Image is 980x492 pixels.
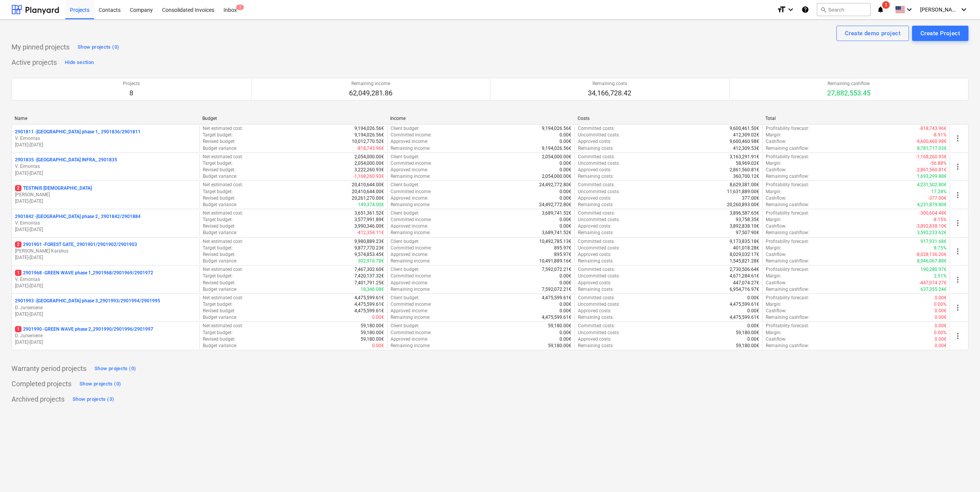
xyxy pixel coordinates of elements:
[15,326,196,346] div: 12901990 -GREEN WAVE phase 2_2901990/2901996/2901997D. Jurseniene[DATE]-[DATE]
[917,145,947,152] p: 8,781,717.03€
[578,266,615,273] p: Committed costs :
[953,190,962,200] span: more_vert
[953,275,962,284] span: more_vert
[578,145,614,152] p: Remaining costs :
[354,301,384,308] p: 4,475,599.61€
[354,245,384,251] p: 9,877,770.23€
[766,145,809,152] p: Remaining cashflow :
[920,286,947,293] p: 637,355.24€
[203,273,233,279] p: Target budget :
[912,26,968,41] button: Create Project
[560,301,571,308] p: 0.00€
[542,125,571,132] p: 9,194,026.56€
[15,185,92,192] p: TESTINIS [DEMOGRAPHIC_DATA]
[15,213,196,233] div: 2901842 -[GEOGRAPHIC_DATA] phase 2_ 2901842/2901884V. Eimontas[DATE]-[DATE]
[203,125,243,132] p: Net estimated cost :
[578,160,620,167] p: Uncommitted costs :
[917,182,947,188] p: 4,231,502.80€
[354,238,384,245] p: 9,980,889.23€
[765,116,947,121] div: Total
[354,266,384,273] p: 7,467,302.60€
[560,195,571,202] p: 0.00€
[354,160,384,167] p: 2,054,000.00€
[730,182,759,188] p: 8,629,381.00€
[766,230,809,236] p: Remaining cashflow :
[560,132,571,138] p: 0.00€
[15,270,153,276] p: 2901968 - GREEN WAVE phase 1_2901968/2901969/2901972
[15,163,196,170] p: V. Eimontas
[942,455,980,492] iframe: Chat Widget
[916,223,947,230] p: -3,892,838.10€
[727,202,759,208] p: 20,260,893.00€
[203,173,237,180] p: Budget variance :
[920,266,947,273] p: 190,280.97€
[935,295,947,301] p: 0.00€
[203,216,233,223] p: Target budget :
[15,283,196,289] p: [DATE] - [DATE]
[15,129,141,135] p: 2901811 - [GEOGRAPHIC_DATA] phase 1_ 2901836/2901811
[79,380,121,389] div: Show projects (0)
[730,301,759,308] p: 4,475,599.61€
[747,295,759,301] p: 0.00€
[539,182,571,188] p: 24,492,772.80€
[578,251,611,258] p: Approved costs :
[931,189,947,195] p: 17.28%
[578,245,620,251] p: Uncommitted costs :
[354,167,384,173] p: 3,222,260.93€
[820,7,826,13] span: search
[15,226,196,233] p: [DATE] - [DATE]
[736,230,759,236] p: 97,507.90€
[845,28,901,38] div: Create demo project
[578,195,611,202] p: Approved costs :
[15,185,22,191] span: 2
[349,80,392,87] p: Remaining income
[354,216,384,223] p: 3,577,991.89€
[578,238,615,245] p: Committed costs :
[352,182,384,188] p: 20,410,644.00€
[766,273,781,279] p: Margin :
[203,230,237,236] p: Budget variance :
[554,251,571,258] p: 895.97€
[930,160,947,167] p: -56.88%
[578,138,611,145] p: Approved costs :
[15,326,22,332] span: 1
[766,132,781,138] p: Margin :
[15,213,141,220] p: 2901842 - [GEOGRAPHIC_DATA] phase 2_ 2901842/2901884
[730,273,759,279] p: 4,671,284.61€
[391,245,432,251] p: Committed income :
[827,80,871,87] p: Remaining cashflow
[766,173,809,180] p: Remaining cashflow :
[542,154,571,160] p: 2,054,000.00€
[203,160,233,167] p: Target budget :
[391,286,430,293] p: Remaining income :
[203,210,243,216] p: Net estimated cost :
[766,216,781,223] p: Margin :
[733,132,759,138] p: 412,309.02€
[391,251,428,258] p: Approved income :
[542,230,571,236] p: 3,689,741.52€
[352,195,384,202] p: 20,261,270.00€
[391,132,432,138] p: Committed income :
[15,241,196,261] div: 22901901 -FOREST GATE_ 2901901/2901902/2901903[PERSON_NAME] Karalius[DATE]-[DATE]
[203,238,243,245] p: Net estimated cost :
[203,258,237,264] p: Budget variance :
[12,43,70,52] p: My pinned projects
[349,89,392,98] p: 62,049,281.86
[15,198,196,205] p: [DATE] - [DATE]
[766,125,809,132] p: Profitability forecast :
[391,189,432,195] p: Committed income :
[766,280,786,286] p: Cashflow :
[730,154,759,160] p: 3,163,291.91€
[203,301,233,308] p: Target budget :
[15,157,117,163] p: 2901835 - [GEOGRAPHIC_DATA] INFRA_ 2901835
[905,5,914,14] i: keyboard_arrow_down
[203,251,235,258] p: Revised budget :
[919,280,947,286] p: -447,074.27€
[578,132,620,138] p: Uncommitted costs :
[917,230,947,236] p: 3,592,233.62€
[766,223,786,230] p: Cashflow :
[554,245,571,251] p: 895.97€
[390,116,572,121] div: Income
[578,216,620,223] p: Uncommitted costs :
[63,56,96,69] button: Hide section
